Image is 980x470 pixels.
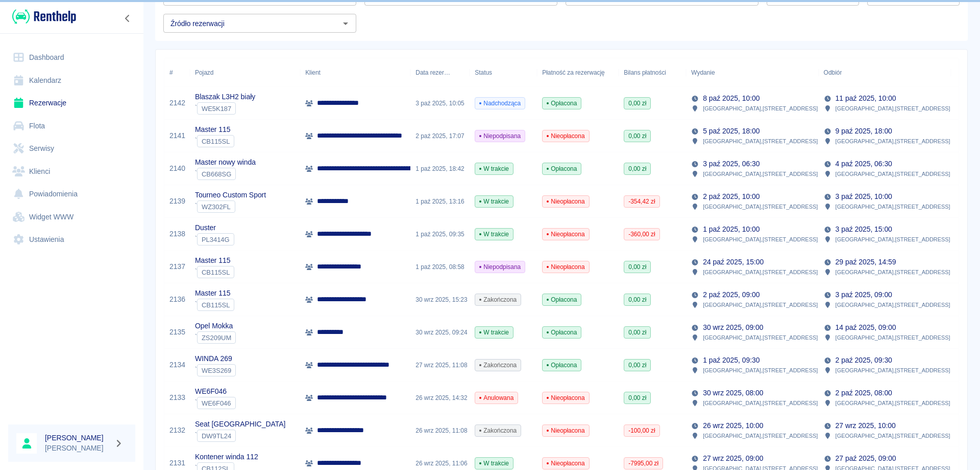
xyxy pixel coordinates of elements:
[164,58,190,87] div: #
[703,235,818,244] p: [GEOGRAPHIC_DATA] , [STREET_ADDRESS]
[300,58,410,87] div: Klient
[703,169,818,178] p: [GEOGRAPHIC_DATA] , [STREET_ADDRESS]
[836,104,950,113] p: [GEOGRAPHIC_DATA] , [STREET_ADDRESS]
[836,191,892,202] p: 3 paź 2025, 10:00
[198,399,235,407] span: WE6F046
[703,126,759,137] p: 5 paź 2025, 18:00
[475,295,521,304] span: Zakończona
[410,251,470,283] div: 1 paź 2025, 08:58
[624,295,650,304] span: 0,00 zł
[45,443,110,454] p: [PERSON_NAME]
[703,300,818,309] p: [GEOGRAPHIC_DATA] , [STREET_ADDRESS]
[305,58,321,87] div: Klient
[195,102,255,115] div: `
[195,353,236,364] p: WINDA 269
[8,160,135,183] a: Klienci
[836,398,950,408] p: [GEOGRAPHIC_DATA] , [STREET_ADDRESS]
[475,328,513,337] span: W trakcie
[543,426,589,435] span: Nieopłacona
[836,267,950,277] p: [GEOGRAPHIC_DATA] , [STREET_ADDRESS]
[703,322,763,333] p: 30 wrz 2025, 09:00
[703,257,764,267] p: 24 paź 2025, 15:00
[169,261,185,272] a: 2137
[624,131,650,141] span: 0,00 zł
[169,327,185,338] a: 2135
[8,228,135,251] a: Ustawienia
[624,164,650,173] span: 0,00 zł
[475,197,513,206] span: W trakcie
[195,92,255,102] p: Blaszak L3H2 biały
[624,262,650,272] span: 0,00 zł
[703,333,818,342] p: [GEOGRAPHIC_DATA] , [STREET_ADDRESS]
[338,16,353,31] button: Otwórz
[198,301,234,309] span: CB115SL
[836,137,950,146] p: [GEOGRAPHIC_DATA] , [STREET_ADDRESS]
[836,431,950,440] p: [GEOGRAPHIC_DATA] , [STREET_ADDRESS]
[198,236,234,243] span: PL3414G
[410,152,470,185] div: 1 paź 2025, 18:42
[703,398,818,408] p: [GEOGRAPHIC_DATA] , [STREET_ADDRESS]
[703,355,759,366] p: 1 paź 2025, 09:30
[543,295,581,304] span: Opłacona
[836,333,950,342] p: [GEOGRAPHIC_DATA] , [STREET_ADDRESS]
[537,58,619,87] div: Płatność za rezerwację
[542,58,605,87] div: Płatność za rezerwację
[8,206,135,229] a: Widget WWW
[450,65,464,80] button: Sort
[195,233,234,245] div: `
[169,229,185,239] a: 2138
[45,433,110,443] h6: [PERSON_NAME]
[836,257,896,267] p: 29 paź 2025, 14:59
[836,169,950,178] p: [GEOGRAPHIC_DATA] , [STREET_ADDRESS]
[120,12,135,25] button: Zwiń nawigację
[410,316,470,349] div: 30 wrz 2025, 09:24
[543,328,581,337] span: Opłacona
[703,202,818,211] p: [GEOGRAPHIC_DATA] , [STREET_ADDRESS]
[842,65,856,80] button: Sort
[195,419,285,430] p: Seat [GEOGRAPHIC_DATA]
[410,185,470,218] div: 1 paź 2025, 13:16
[703,137,818,146] p: [GEOGRAPHIC_DATA] , [STREET_ADDRESS]
[12,8,76,25] img: Renthelp logo
[836,93,896,104] p: 11 paź 2025, 10:00
[691,58,715,87] div: Wydanie
[195,200,266,213] div: `
[410,382,470,414] div: 26 wrz 2025, 14:32
[624,393,650,402] span: 0,00 zł
[169,360,185,370] a: 2134
[410,414,470,447] div: 26 wrz 2025, 11:08
[195,331,236,344] div: `
[198,105,235,113] span: WE5K187
[543,131,589,141] span: Nieopłacona
[543,197,589,206] span: Nieopłacona
[198,203,235,211] span: WZ302FL
[624,459,663,468] span: -7995,00 zł
[836,420,896,431] p: 27 wrz 2025, 10:00
[169,163,185,174] a: 2140
[624,426,659,435] span: -100,00 zł
[475,459,513,468] span: W trakcie
[836,388,892,398] p: 2 paź 2025, 08:00
[836,322,896,333] p: 14 paź 2025, 09:00
[195,299,234,311] div: `
[195,255,234,266] p: Master 115
[169,58,173,87] div: #
[198,367,235,374] span: WE3S269
[703,224,759,235] p: 1 paź 2025, 10:00
[195,168,256,180] div: `
[195,386,236,397] p: WE6F046
[703,159,759,169] p: 3 paź 2025, 06:30
[836,159,892,169] p: 4 paź 2025, 06:30
[475,164,513,173] span: W trakcie
[198,432,235,440] span: DW9TL24
[624,361,650,370] span: 0,00 zł
[543,99,581,108] span: Opłacona
[195,135,234,147] div: `
[836,289,892,300] p: 3 paź 2025, 09:00
[703,191,759,202] p: 2 paź 2025, 10:00
[836,202,950,211] p: [GEOGRAPHIC_DATA] , [STREET_ADDRESS]
[195,452,258,462] p: Kontener winda 112
[475,393,518,402] span: Anulowana
[715,65,729,80] button: Sort
[624,58,666,87] div: Bilans płatności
